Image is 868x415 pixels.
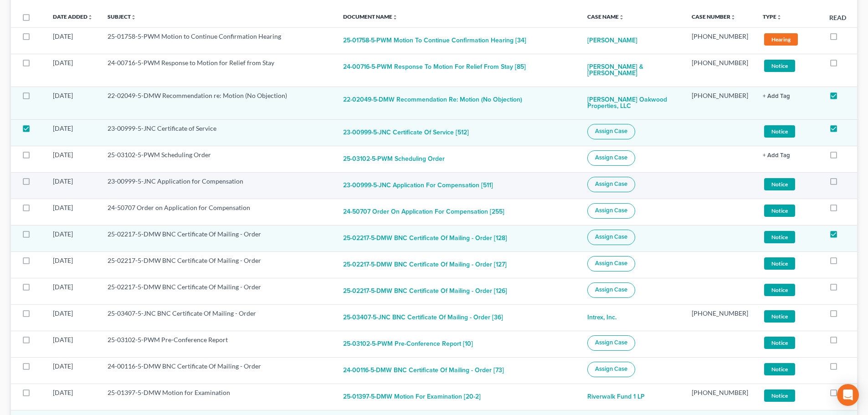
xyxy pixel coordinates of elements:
[587,150,635,166] button: Assign Case
[100,172,336,199] td: 23-00999-5-JNC Application for Compensation
[587,13,624,20] a: Case Nameunfold_more
[343,150,445,169] button: 25-03102-5-PWM Scheduling Order
[46,87,100,119] td: [DATE]
[763,388,815,403] a: Notice
[46,172,100,199] td: [DATE]
[100,225,336,251] td: 25-02217-5-DMW BNC Certificate Of Mailing - Order
[343,309,503,327] button: 25-03407-5-JNC BNC Certificate Of Mailing - Order [36]
[587,177,635,192] button: Assign Case
[100,146,336,172] td: 25-03102-5-PWM Scheduling Order
[595,207,627,214] span: Assign Case
[46,278,100,304] td: [DATE]
[46,304,100,331] td: [DATE]
[46,119,100,146] td: [DATE]
[100,251,336,278] td: 25-02217-5-DMW BNC Certificate Of Mailing - Order
[692,13,736,20] a: Case Numberunfold_more
[684,304,755,331] td: [PHONE_NUMBER]
[763,153,790,159] button: + Add Tag
[343,124,469,142] button: 23-00999-5-JNC Certificate of Service [512]
[343,58,526,77] button: 24-00716-5-PWM Response to Motion for Relief from Stay [85]
[763,124,815,139] a: Notice
[343,256,507,274] button: 25-02217-5-DMW BNC Certificate Of Mailing - Order [127]
[100,199,336,225] td: 24-50707 Order on Application for Compensation
[87,15,93,20] i: unfold_more
[587,282,635,298] button: Assign Case
[595,233,627,241] span: Assign Case
[763,93,790,99] button: + Add Tag
[763,91,815,100] a: + Add Tag
[595,128,627,135] span: Assign Case
[764,178,795,190] span: Notice
[837,384,859,406] div: Open Intercom Messenger
[684,87,755,119] td: [PHONE_NUMBER]
[587,256,635,272] button: Assign Case
[763,177,815,192] a: Notice
[595,339,627,346] span: Assign Case
[46,357,100,384] td: [DATE]
[46,331,100,357] td: [DATE]
[595,286,627,293] span: Assign Case
[343,177,493,195] button: 23-00999-5-JNC Application for Compensation [511]
[763,309,815,324] a: Notice
[763,230,815,245] a: Notice
[764,363,795,375] span: Notice
[100,119,336,146] td: 23-00999-5-JNC Certificate of Service
[595,260,627,267] span: Assign Case
[343,13,398,20] a: Document Nameunfold_more
[764,60,795,72] span: Notice
[776,15,782,20] i: unfold_more
[100,304,336,331] td: 25-03407-5-JNC BNC Certificate Of Mailing - Order
[684,27,755,54] td: [PHONE_NUMBER]
[619,15,624,20] i: unfold_more
[100,54,336,87] td: 24-00716-5-PWM Response to Motion for Relief from Stay
[587,91,677,116] a: [PERSON_NAME] Oakwood Properties, LLC
[46,146,100,172] td: [DATE]
[587,362,635,377] button: Assign Case
[587,309,627,327] a: Intrex, Inc.
[763,335,815,350] a: Notice
[595,365,627,373] span: Assign Case
[100,27,336,54] td: 25-01758-5-PWM Motion to Continue Confirmation Hearing
[587,124,635,139] button: Assign Case
[46,199,100,225] td: [DATE]
[46,384,100,410] td: [DATE]
[764,337,795,349] span: Notice
[763,282,815,297] a: Notice
[343,362,504,380] button: 24-00116-5-DMW BNC Certificate Of Mailing - Order [73]
[763,58,815,73] a: Notice
[764,284,795,296] span: Notice
[53,13,93,20] a: Date Addedunfold_more
[763,256,815,271] a: Notice
[764,310,795,323] span: Notice
[46,251,100,278] td: [DATE]
[595,154,627,161] span: Assign Case
[343,230,507,248] button: 25-02217-5-DMW BNC Certificate Of Mailing - Order [128]
[763,203,815,218] a: Notice
[100,278,336,304] td: 25-02217-5-DMW BNC Certificate Of Mailing - Order
[100,357,336,384] td: 24-00116-5-DMW BNC Certificate Of Mailing - Order
[108,13,136,20] a: Subjectunfold_more
[46,225,100,251] td: [DATE]
[343,32,526,50] button: 25-01758-5-PWM Motion to Continue Confirmation Hearing [34]
[684,384,755,410] td: [PHONE_NUMBER]
[829,13,846,22] label: Read
[587,230,635,245] button: Assign Case
[595,180,627,188] span: Assign Case
[730,15,736,20] i: unfold_more
[343,282,507,301] button: 25-02217-5-DMW BNC Certificate Of Mailing - Order [126]
[764,257,795,270] span: Notice
[100,331,336,357] td: 25-03102-5-PWM Pre-Conference Report
[587,388,645,406] a: Riverwalk Fund 1 LP
[764,205,795,217] span: Notice
[587,203,635,219] button: Assign Case
[763,362,815,377] a: Notice
[587,58,677,83] a: [PERSON_NAME] & [PERSON_NAME]
[343,91,522,109] button: 22-02049-5-DMW Recommendation re: Motion (No Objection)
[763,13,782,20] a: Typeunfold_more
[46,27,100,54] td: [DATE]
[343,388,481,406] button: 25-01397-5-DMW Motion for Examination [20-2]
[587,32,637,50] a: [PERSON_NAME]
[100,87,336,119] td: 22-02049-5-DMW Recommendation re: Motion (No Objection)
[764,231,795,243] span: Notice
[684,54,755,87] td: [PHONE_NUMBER]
